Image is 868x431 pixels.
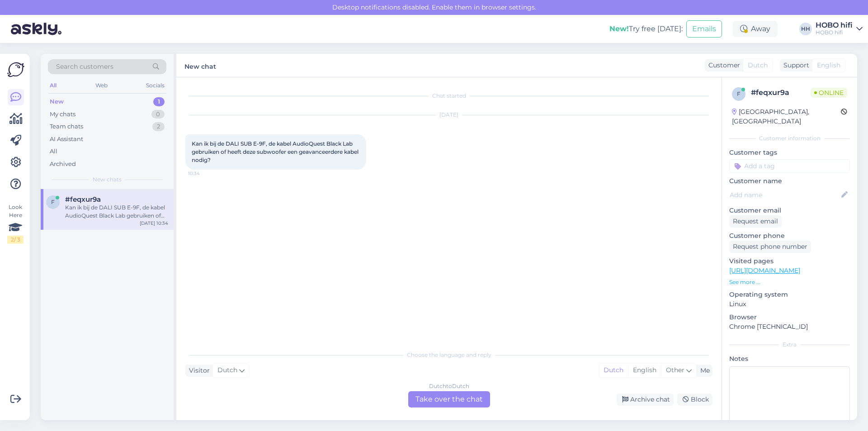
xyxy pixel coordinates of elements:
[65,204,168,220] div: Kan ik bij de DALI SUB E-9F, de kabel AudioQuest Black Lab gebruiken of heeft deze subwoofer een ...
[729,290,850,299] p: Operating system
[185,111,712,119] div: [DATE]
[185,366,210,375] div: Visitor
[729,299,850,309] p: Linux
[729,134,850,142] div: Customer information
[729,322,850,332] p: Chrome [TECHNICAL_ID]
[729,231,850,241] p: Customer phone
[599,364,628,377] div: Dutch
[217,365,237,375] span: Dutch
[617,393,674,406] div: Archive chat
[751,87,811,98] div: # feqxur9a
[748,61,768,70] span: Dutch
[729,313,850,322] p: Browser
[50,160,76,169] div: Archived
[408,391,490,407] div: Take over the chat
[817,61,840,70] span: English
[628,364,661,377] div: English
[816,22,863,36] a: HOBO hifiHOBO hifi
[7,203,24,244] div: Look Here
[729,354,850,364] p: Notes
[705,61,740,70] div: Customer
[144,80,166,91] div: Socials
[185,92,712,100] div: Chat started
[729,215,782,227] div: Request email
[152,122,165,131] div: 2
[50,97,64,106] div: New
[609,24,683,34] div: Try free [DATE]:
[816,29,853,36] div: HOBO hifi
[729,159,850,173] input: Add a tag
[153,97,165,106] div: 1
[7,236,24,244] div: 2 / 3
[729,206,850,215] p: Customer email
[780,61,809,70] div: Support
[48,80,58,91] div: All
[729,256,850,266] p: Visited pages
[140,220,168,227] div: [DATE] 10:34
[732,107,841,126] div: [GEOGRAPHIC_DATA], [GEOGRAPHIC_DATA]
[609,24,629,33] b: New!
[737,90,741,97] span: f
[686,20,722,38] button: Emails
[50,135,83,144] div: AI Assistant
[729,278,850,286] p: See more ...
[7,61,24,78] img: Askly Logo
[184,59,216,71] label: New chat
[729,148,850,157] p: Customer tags
[429,382,469,390] div: Dutch to Dutch
[65,195,101,204] span: #feqxur9a
[730,190,840,200] input: Add name
[185,351,712,359] div: Choose the language and reply
[729,266,800,275] a: [URL][DOMAIN_NAME]
[50,110,75,119] div: My chats
[811,88,847,98] span: Online
[729,176,850,186] p: Customer name
[729,241,811,253] div: Request phone number
[799,23,812,35] div: HH
[151,110,165,119] div: 0
[50,147,57,156] div: All
[192,140,360,163] span: Kan ik bij de DALI SUB E-9F, de kabel AudioQuest Black Lab gebruiken of heeft deze subwoofer een ...
[729,341,850,349] div: Extra
[51,199,55,205] span: f
[697,366,710,375] div: Me
[94,80,109,91] div: Web
[816,22,853,29] div: HOBO hifi
[93,175,122,184] span: New chats
[188,170,222,177] span: 10:34
[733,21,778,37] div: Away
[50,122,83,131] div: Team chats
[56,62,113,71] span: Search customers
[677,393,712,406] div: Block
[666,366,684,374] span: Other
